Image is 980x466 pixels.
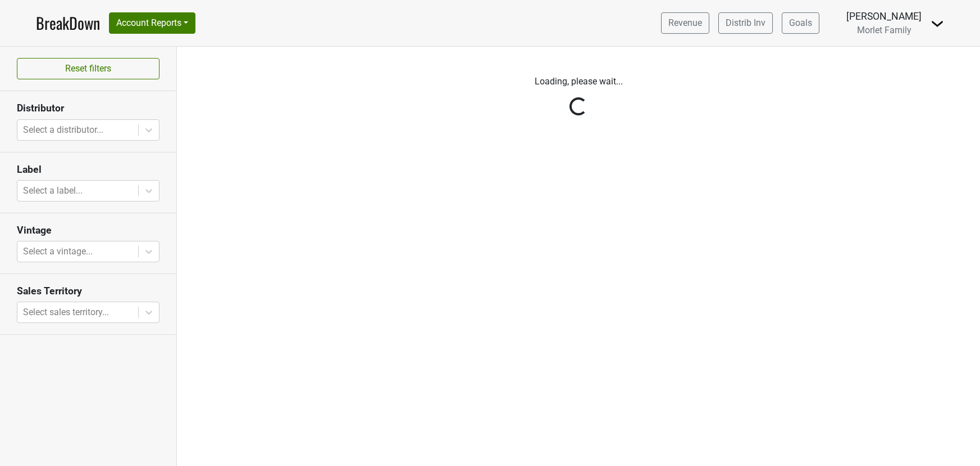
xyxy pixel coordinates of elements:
button: Account Reports [109,12,195,34]
a: BreakDown [36,11,100,35]
div: [PERSON_NAME] [846,9,922,24]
p: Loading, please wait... [267,75,890,88]
a: Goals [782,12,819,34]
a: Revenue [661,12,709,34]
span: Morlet Family [857,25,911,35]
a: Distrib Inv [718,12,773,34]
img: Dropdown Menu [931,17,944,30]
